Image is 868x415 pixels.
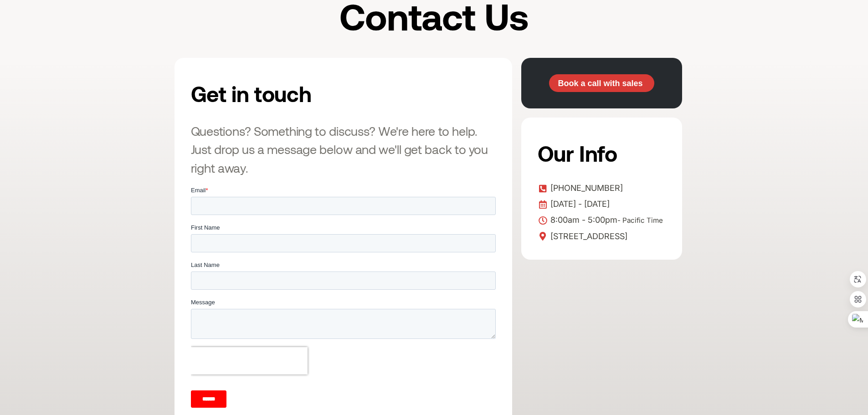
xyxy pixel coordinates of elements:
span: Book a call with sales [558,79,642,87]
h2: Get in touch [191,74,404,113]
span: [DATE] - [DATE] [548,197,610,211]
span: [PHONE_NUMBER] [548,181,623,195]
a: Book a call with sales [549,74,654,92]
h2: Our Info [538,134,663,172]
span: 8:00am - 5:00pm [548,213,663,227]
span: [STREET_ADDRESS] [548,230,627,243]
span: - Pacific Time [617,216,663,225]
h3: Questions? Something to discuss? We're here to help. Just drop us a message below and we'll get b... [191,122,496,177]
a: [PHONE_NUMBER] [538,181,666,195]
